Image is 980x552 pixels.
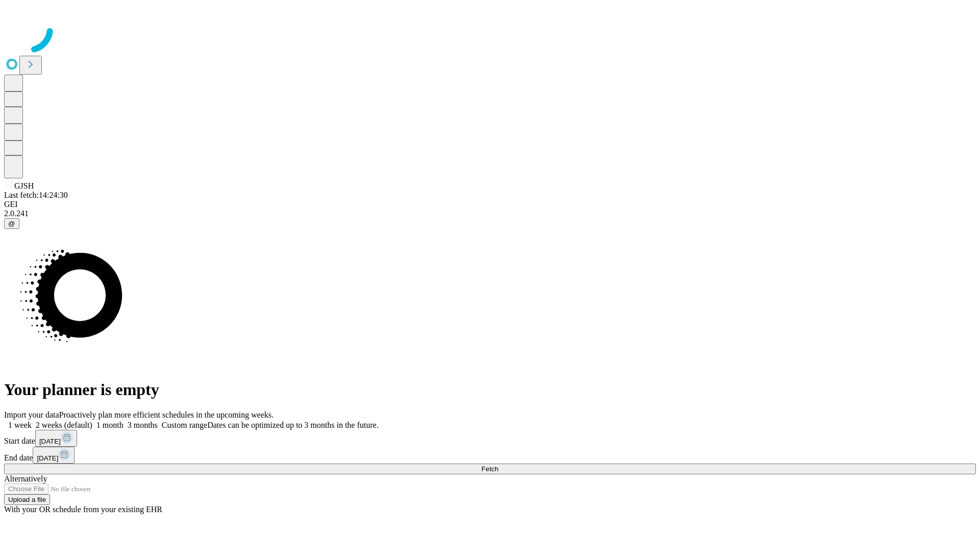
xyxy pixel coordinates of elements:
[14,181,34,190] span: GJSH
[4,209,976,218] div: 2.0.241
[4,218,19,229] button: @
[4,430,976,447] div: Start date
[8,220,15,227] span: @
[481,465,498,473] span: Fetch
[4,464,976,474] button: Fetch
[39,438,61,445] span: [DATE]
[33,447,75,464] button: [DATE]
[4,200,976,209] div: GEI
[35,430,77,447] button: [DATE]
[8,421,32,429] span: 1 week
[162,421,207,429] span: Custom range
[59,410,274,419] span: Proactively plan more efficient schedules in the upcoming weeks.
[4,410,59,419] span: Import your data
[4,474,47,483] span: Alternatively
[128,421,158,429] span: 3 months
[4,494,50,505] button: Upload a file
[96,421,124,429] span: 1 month
[4,505,162,514] span: With your OR schedule from your existing EHR
[207,421,378,429] span: Dates can be optimized up to 3 months in the future.
[4,447,976,464] div: End date
[36,421,92,429] span: 2 weeks (default)
[37,454,58,462] span: [DATE]
[4,380,976,399] h1: Your planner is empty
[4,191,68,199] span: Last fetch: 14:24:30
